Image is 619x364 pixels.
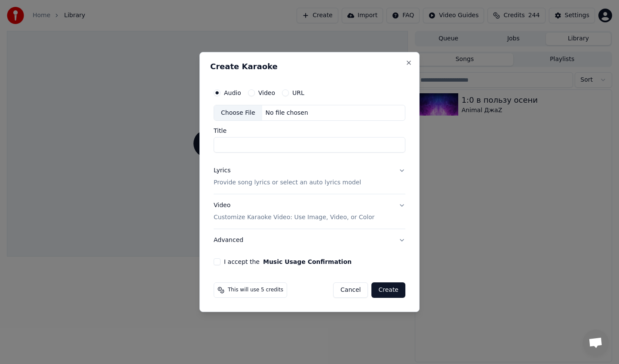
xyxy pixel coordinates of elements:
[333,282,368,298] button: Cancel
[371,282,405,298] button: Create
[258,90,275,96] label: Video
[214,160,405,194] button: LyricsProvide song lyrics or select an auto lyrics model
[214,229,405,251] button: Advanced
[228,287,283,294] span: This will use 5 credits
[214,195,405,229] button: VideoCustomize Karaoke Video: Use Image, Video, or Color
[214,202,374,222] div: Video
[214,105,262,121] div: Choose File
[262,109,312,117] div: No file chosen
[210,63,409,70] h2: Create Karaoke
[292,90,304,96] label: URL
[224,259,352,265] label: I accept the
[214,179,361,187] p: Provide song lyrics or select an auto lyrics model
[224,90,241,96] label: Audio
[214,213,374,222] p: Customize Karaoke Video: Use Image, Video, or Color
[214,167,230,175] div: Lyrics
[214,128,405,134] label: Title
[263,259,352,265] button: I accept the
